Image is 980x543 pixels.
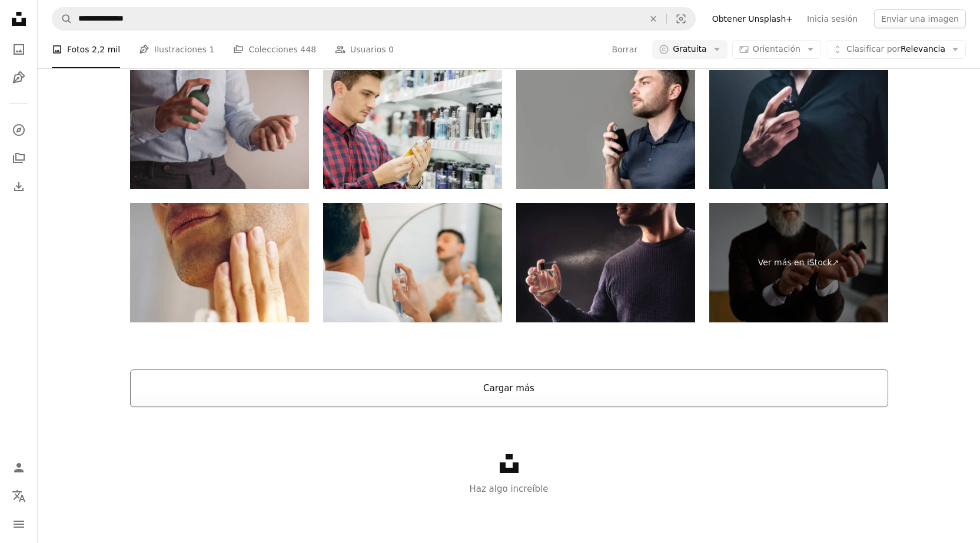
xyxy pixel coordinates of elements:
[130,203,309,322] img: Aplicar loción para después de afeitarse
[7,66,31,89] a: Ilustraciones
[300,43,316,56] span: 448
[335,31,394,68] a: Usuarios 0
[874,9,966,28] button: Enviar una imagen
[705,9,800,28] a: Obtener Unsplash+
[673,44,707,55] span: Gratuita
[846,44,901,54] span: Clasificar por
[130,369,888,407] button: Cargar más
[7,118,31,142] a: Explorar
[709,203,888,322] a: Ver más en iStock↗
[7,38,31,61] a: Fotos
[233,31,316,68] a: Colecciones 448
[640,8,666,30] button: Borrar
[52,7,696,31] form: Encuentra imágenes en todo el sitio
[209,43,214,56] span: 1
[7,484,31,508] button: Idioma
[753,44,800,54] span: Orientación
[7,175,31,198] a: Historial de descargas
[611,40,638,59] button: Borrar
[38,482,980,496] p: Haz algo increíble
[709,70,888,189] img: mano con frasco de perfume
[732,40,821,59] button: Orientación
[388,43,394,56] span: 0
[516,203,695,322] img: Hombre spaying perfume sobre fondo oscuro
[7,456,31,479] a: Iniciar sesión / Registrarse
[516,70,695,189] img: Aplicación de perfume. Hombre rociando colonia en su cuerpo frente a un fondo gris liso con espac...
[7,146,31,170] a: Colecciones
[130,70,309,189] img: Hombre en ropa formal aplicando perfume, primer plano.
[7,7,31,33] a: Inicio — Unsplash
[846,44,945,55] span: Relevancia
[323,203,502,322] img: Hombre en el baño
[652,40,727,59] button: Gratuita
[52,8,72,30] button: Buscar en Unsplash
[323,70,502,189] img: Elegir perfume en grandes almacenes
[826,40,966,59] button: Clasificar porRelevancia
[139,31,214,68] a: Ilustraciones 1
[7,512,31,536] button: Menú
[667,8,695,30] button: Búsqueda visual
[800,9,865,28] a: Inicia sesión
